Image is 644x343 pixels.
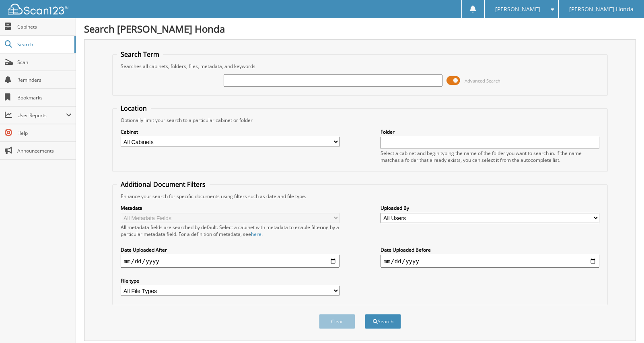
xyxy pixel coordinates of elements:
[121,205,340,211] label: Metadata
[17,147,72,154] span: Announcements
[121,255,340,268] input: start
[251,231,261,238] a: here
[84,22,636,35] h1: Search [PERSON_NAME] Honda
[17,130,72,136] span: Help
[465,78,500,84] span: Advanced Search
[365,314,401,329] button: Search
[117,193,604,200] div: Enhance your search for specific documents using filters such as date and file type.
[319,314,355,329] button: Clear
[117,104,151,113] legend: Location
[495,7,540,12] span: [PERSON_NAME]
[569,7,634,12] span: [PERSON_NAME] Honda
[17,59,72,66] span: Scan
[121,224,340,238] div: All metadata fields are searched by default. Select a cabinet with metadata to enable filtering b...
[117,50,163,59] legend: Search Term
[17,41,70,48] span: Search
[381,150,600,163] div: Select a cabinet and begin typing the name of the folder you want to search in. If the name match...
[17,112,66,119] span: User Reports
[381,246,600,253] label: Date Uploaded Before
[121,128,340,135] label: Cabinet
[381,255,600,268] input: end
[8,4,68,14] img: scan123-logo-white.svg
[117,180,210,189] legend: Additional Document Filters
[381,205,600,211] label: Uploaded By
[17,94,72,101] span: Bookmarks
[17,23,72,30] span: Cabinets
[117,63,604,70] div: Searches all cabinets, folders, files, metadata, and keywords
[121,277,340,284] label: File type
[381,128,600,135] label: Folder
[117,117,604,124] div: Optionally limit your search to a particular cabinet or folder
[121,246,340,253] label: Date Uploaded After
[17,76,72,83] span: Reminders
